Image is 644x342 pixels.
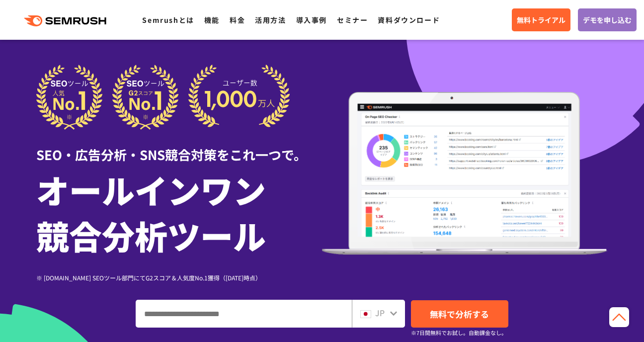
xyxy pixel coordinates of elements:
span: デモを申し込む [583,14,632,25]
span: 無料で分析する [430,308,489,320]
a: 機能 [204,15,220,25]
h1: オールインワン 競合分析ツール [36,167,322,258]
div: ※ [DOMAIN_NAME] SEOツール部門にてG2スコア＆人気度No.1獲得（[DATE]時点） [36,273,322,282]
input: ドメイン、キーワードまたはURLを入力してください [136,300,351,327]
small: ※7日間無料でお試し。自動課金なし。 [411,328,507,338]
a: デモを申し込む [578,8,637,31]
span: 無料トライアル [517,14,565,25]
a: 無料で分析する [411,300,508,328]
a: 導入事例 [296,15,327,25]
a: セミナー [337,15,368,25]
div: SEO・広告分析・SNS競合対策をこれ一つで。 [36,130,322,164]
a: 活用方法 [255,15,286,25]
a: 料金 [230,15,245,25]
a: 無料トライアル [512,8,570,31]
a: 資料ダウンロード [378,15,440,25]
a: Semrushとは [142,15,194,25]
span: JP [375,307,385,319]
